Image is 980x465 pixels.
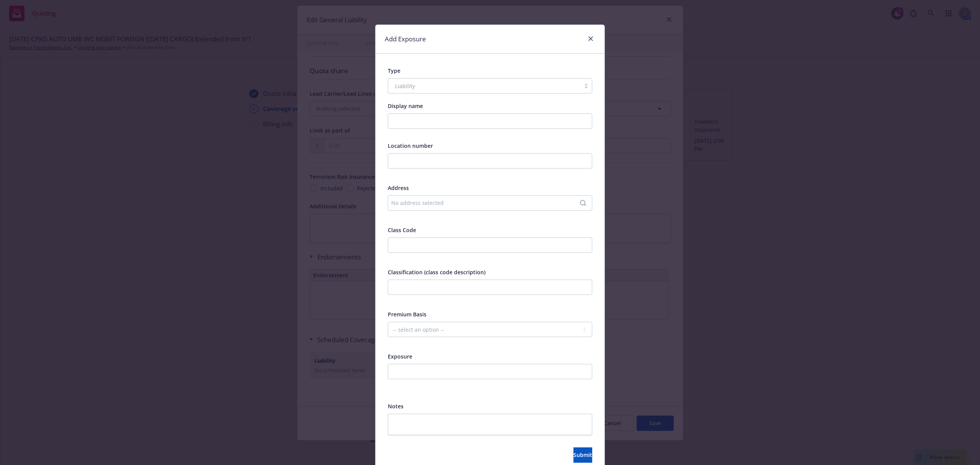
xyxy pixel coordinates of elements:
div: No address selected [391,199,581,207]
span: Class Code [388,226,416,234]
svg: Search [580,200,586,206]
span: Address [388,184,409,192]
span: Location number [388,142,433,149]
span: Premium Basis [388,311,426,318]
span: Type [388,67,400,74]
button: No address selected [388,195,592,211]
span: Classification (class code description) [388,269,485,276]
a: close [586,34,595,43]
h1: Add Exposure [385,34,426,44]
span: Submit [573,451,592,458]
span: Notes [388,403,403,410]
button: Submit [573,447,592,463]
span: Display name [388,102,423,110]
span: Exposure [388,353,412,360]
